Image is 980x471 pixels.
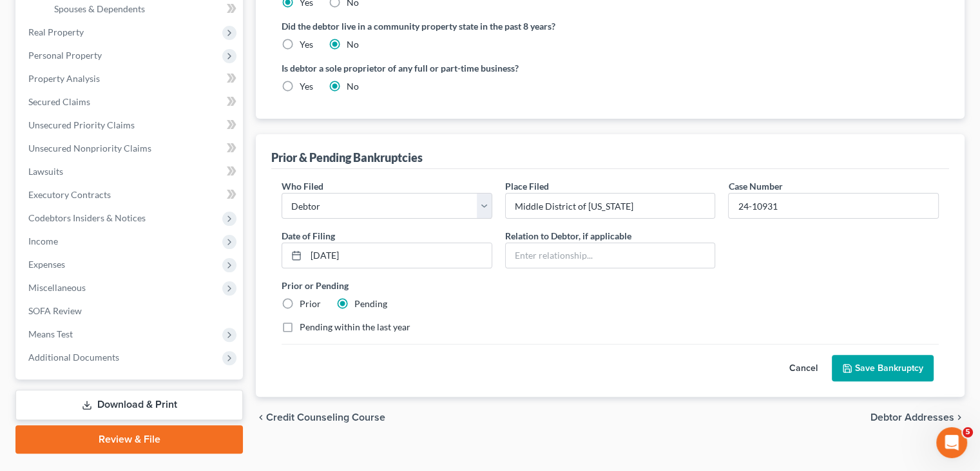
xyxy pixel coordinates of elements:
span: Who Filed [282,181,323,192]
input: Enter place filed... [506,194,715,218]
input: # [729,194,938,218]
label: Pending [354,297,387,310]
span: Executory Contracts [28,189,111,200]
label: No [347,38,359,51]
a: SOFA Review [18,299,243,323]
span: Place Filed [505,181,549,192]
span: Unsecured Nonpriority Claims [28,143,151,154]
a: Executory Contracts [18,183,243,206]
iframe: Intercom live chat [936,427,967,458]
label: Did the debtor live in a community property state in the past 8 years? [282,19,939,33]
span: Credit Counseling Course [266,412,385,423]
span: Spouses & Dependents [54,3,145,14]
a: Unsecured Nonpriority Claims [18,137,243,160]
button: Cancel [775,356,832,381]
a: Unsecured Priority Claims [18,114,243,137]
label: Relation to Debtor, if applicable [505,229,631,243]
span: Codebtors Insiders & Notices [28,212,146,223]
span: Unsecured Priority Claims [28,119,135,130]
a: Secured Claims [18,90,243,114]
button: chevron_left Credit Counseling Course [256,412,385,423]
span: SOFA Review [28,305,82,316]
span: Debtor Addresses [870,412,954,423]
label: Prior or Pending [282,279,939,292]
label: No [347,80,359,93]
span: Additional Documents [28,352,119,363]
button: Save Bankruptcy [832,355,934,382]
span: Means Test [28,328,73,339]
span: Date of Filing [282,230,335,241]
a: Download & Print [15,390,243,420]
span: Secured Claims [28,96,90,107]
div: Prior & Pending Bankruptcies [271,150,423,165]
span: Real Property [28,26,84,37]
span: Miscellaneous [28,282,86,293]
button: Debtor Addresses chevron_right [870,412,965,423]
label: Yes [300,38,313,51]
span: 5 [963,427,973,437]
label: Is debtor a sole proprietor of any full or part-time business? [282,61,604,75]
a: Lawsuits [18,160,243,183]
label: Prior [300,297,321,310]
label: Case Number [728,179,782,193]
input: Enter relationship... [506,243,715,268]
span: Property Analysis [28,73,100,84]
input: MM/DD/YYYY [306,243,492,268]
span: Income [28,235,58,246]
i: chevron_right [954,412,965,423]
span: Lawsuits [28,166,63,177]
a: Review & File [15,425,243,454]
label: Yes [300,80,313,93]
span: Personal Property [28,50,102,61]
a: Property Analysis [18,67,243,90]
i: chevron_left [256,412,266,423]
label: Pending within the last year [300,321,410,334]
span: Expenses [28,259,65,270]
